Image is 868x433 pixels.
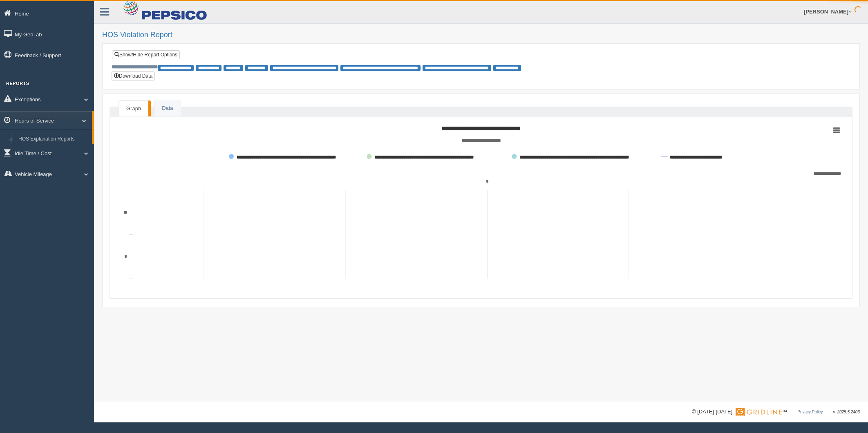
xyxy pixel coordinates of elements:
[119,100,148,117] a: Graph
[112,71,155,80] button: Download Data
[102,31,860,39] h2: HOS Violation Report
[15,132,92,147] a: HOS Explanation Reports
[797,410,823,414] a: Privacy Policy
[154,100,180,117] a: Data
[692,408,860,416] div: © [DATE]-[DATE] - ™
[112,50,180,59] a: Show/Hide Report Options
[833,410,860,414] span: v. 2025.5.2403
[736,408,782,416] img: Gridline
